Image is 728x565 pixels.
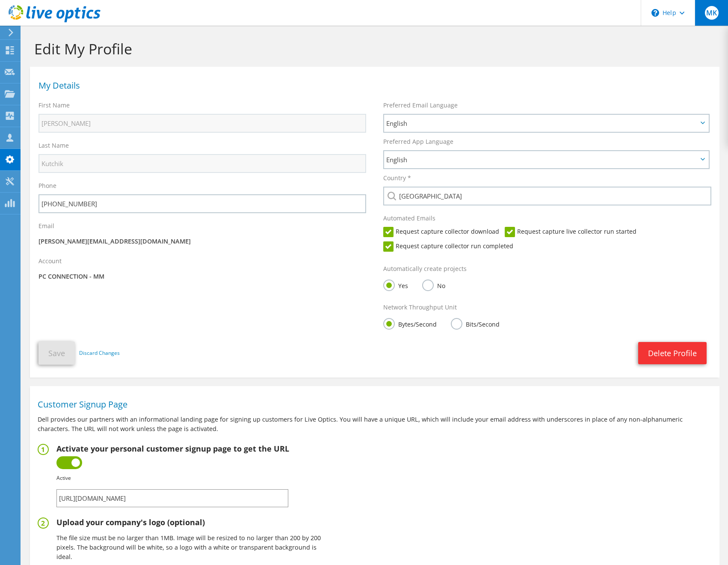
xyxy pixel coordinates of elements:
p: Dell provides our partners with an informational landing page for signing up customers for Live O... [38,415,712,434]
label: Bytes/Second [383,318,437,329]
label: Network Throughput Unit [383,303,457,312]
h2: Upload your company's logo (optional) [56,517,324,527]
label: Request capture collector run completed [383,241,513,252]
label: Phone [38,181,56,190]
a: Discard Changes [79,348,120,358]
p: PC CONNECTION - MM [38,272,366,281]
label: Request capture live collector run started [505,227,636,237]
label: Request capture collector download [383,227,499,237]
label: First Name [38,101,70,110]
label: Preferred App Language [383,137,453,146]
span: English [386,118,698,128]
span: MK [705,6,719,20]
p: The file size must be no larger than 1MB. Image will be resized to no larger than 200 by 200 pixe... [56,533,324,562]
label: Account [38,257,62,265]
p: [PERSON_NAME][EMAIL_ADDRESS][DOMAIN_NAME] [38,237,366,246]
h2: Activate your personal customer signup page to get the URL [56,444,289,453]
b: Active [56,474,71,482]
label: Last Name [38,141,69,150]
span: English [386,155,698,165]
button: Save [38,342,75,365]
label: Automatically create projects [383,265,467,273]
label: Email [38,222,54,230]
label: Bits/Second [451,318,500,329]
label: No [422,280,445,290]
label: Preferred Email Language [383,101,458,110]
h1: Edit My Profile [34,40,711,58]
a: Delete Profile [638,342,707,364]
label: Country * [383,174,411,182]
svg: \n [651,9,659,17]
label: Yes [383,280,408,290]
label: Automated Emails [383,214,435,223]
h1: My Details [38,81,707,90]
h1: Customer Signup Page [38,400,707,409]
